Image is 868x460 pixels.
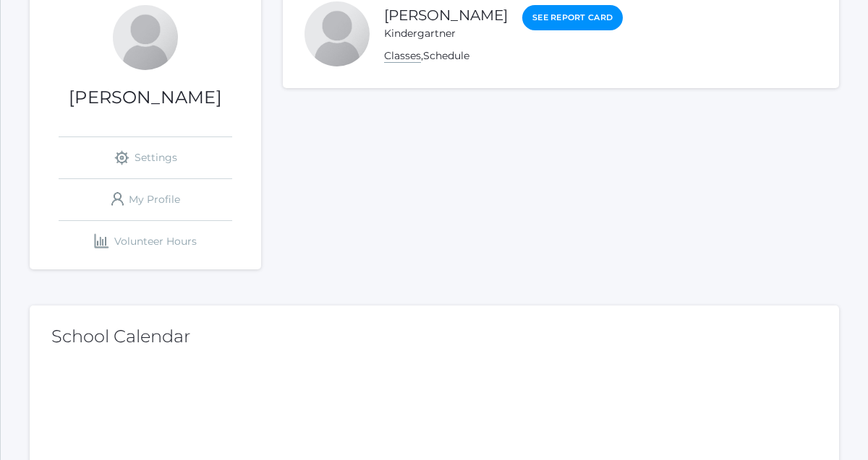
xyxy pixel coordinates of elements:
h2: School Calendar [51,327,817,346]
a: My Profile [59,179,232,220]
a: Schedule [423,49,469,62]
h1: [PERSON_NAME] [30,88,261,107]
a: Settings [59,137,232,178]
div: Emmy Rodarte [305,1,370,66]
a: See Report Card [522,5,623,30]
div: Kindergartner [384,26,508,41]
div: , [384,48,623,64]
a: Classes [384,49,421,63]
a: Volunteer Hours [59,221,232,262]
div: Kaitlin Rodarte [113,5,178,70]
a: [PERSON_NAME] [384,6,508,24]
